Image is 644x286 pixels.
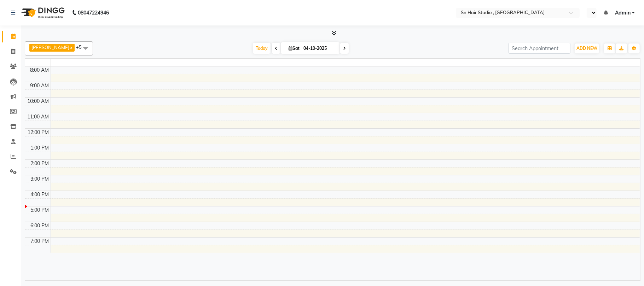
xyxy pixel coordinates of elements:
div: 1:00 PM [29,144,51,152]
div: 6:00 PM [29,222,51,229]
div: 9:00 AM [29,82,51,89]
div: 2:00 PM [29,160,51,167]
input: Search Appointment [509,43,570,54]
div: 8:00 AM [29,66,51,74]
div: 7:00 PM [29,238,51,245]
div: 3:00 PM [29,175,51,183]
img: logo [18,3,66,23]
div: 10:00 AM [26,98,51,105]
button: ADD NEW [575,43,599,53]
input: 2025-10-04 [301,43,337,54]
div: 4:00 PM [29,191,51,198]
span: Admin [615,9,631,17]
span: Sat [287,46,301,51]
div: 11:00 AM [26,113,51,121]
b: 08047224946 [78,3,109,23]
a: x [69,45,72,50]
span: [PERSON_NAME] [31,45,69,50]
div: 12:00 PM [27,129,51,136]
span: ADD NEW [576,46,597,51]
span: +5 [76,44,87,50]
span: Today [253,43,271,54]
div: 5:00 PM [29,206,51,214]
